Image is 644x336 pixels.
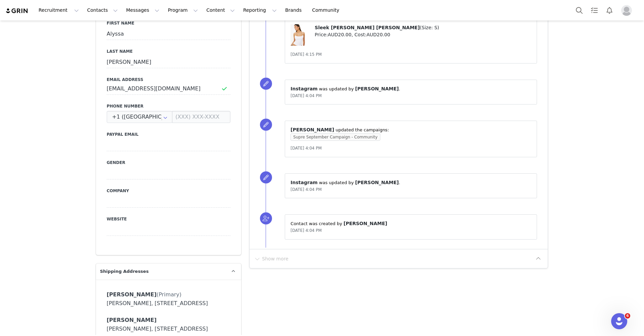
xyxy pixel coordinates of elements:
[422,25,437,30] span: Size: S
[290,146,322,151] span: [DATE] 4:04 PM
[107,83,230,95] input: Email Address
[5,8,29,14] img: grin logo
[107,291,157,298] span: [PERSON_NAME]
[107,188,230,194] label: Company
[107,317,157,323] span: [PERSON_NAME]
[5,5,275,13] body: Rich Text Area. Press ALT-0 for help.
[290,180,318,185] span: Instagram
[107,325,230,333] div: [PERSON_NAME], [STREET_ADDRESS]
[355,86,399,91] span: [PERSON_NAME]
[587,3,602,18] a: Tasks
[290,133,380,141] span: Supre September Campaign - Community
[157,291,181,298] span: (Primary)
[315,25,420,30] span: Sleek [PERSON_NAME] [PERSON_NAME]
[107,20,230,26] label: First Name
[100,268,149,275] span: Shipping Addresses
[107,160,230,166] label: Gender
[621,5,632,16] img: placeholder-profile.jpg
[290,187,322,192] span: [DATE] 4:04 PM
[290,220,531,227] p: Contact was created by ⁨ ⁩
[107,103,230,109] label: Phone Number
[239,3,281,18] button: Reporting
[617,5,639,16] button: Profile
[572,3,587,18] button: Search
[290,86,318,91] span: Instagram
[602,3,617,18] button: Notifications
[164,3,202,18] button: Program
[290,85,531,92] p: ⁨ ⁩ was updated by ⁨ ⁩.
[308,3,346,18] a: Community
[355,180,399,185] span: [PERSON_NAME]
[290,93,322,98] span: [DATE] 4:04 PM
[290,126,531,133] p: ⁨ ⁩ updated the campaigns:
[290,228,322,233] span: [DATE] 4:04 PM
[625,313,630,319] span: 6
[172,111,230,123] input: (XXX) XXX-XXXX
[107,111,172,123] input: Country
[315,24,531,31] p: ( )
[343,221,387,226] span: [PERSON_NAME]
[290,179,531,186] p: ⁨ ⁩ was updated by ⁨ ⁩.
[290,127,334,132] span: [PERSON_NAME]
[122,3,163,18] button: Messages
[290,52,322,57] span: [DATE] 4:15 PM
[315,31,531,38] p: Price: , Cost:
[328,32,352,37] span: AUD20.00
[107,216,230,222] label: Website
[107,299,230,307] div: [PERSON_NAME], [STREET_ADDRESS]
[107,77,230,83] label: Email Address
[107,111,172,123] div: United States
[367,32,390,37] span: AUD20.00
[611,313,627,329] iframe: Intercom live chat
[107,131,230,137] label: Paypal Email
[107,48,230,54] label: Last Name
[83,3,122,18] button: Contacts
[202,3,239,18] button: Content
[35,3,83,18] button: Recruitment
[281,3,308,18] a: Brands
[254,253,289,264] button: Show more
